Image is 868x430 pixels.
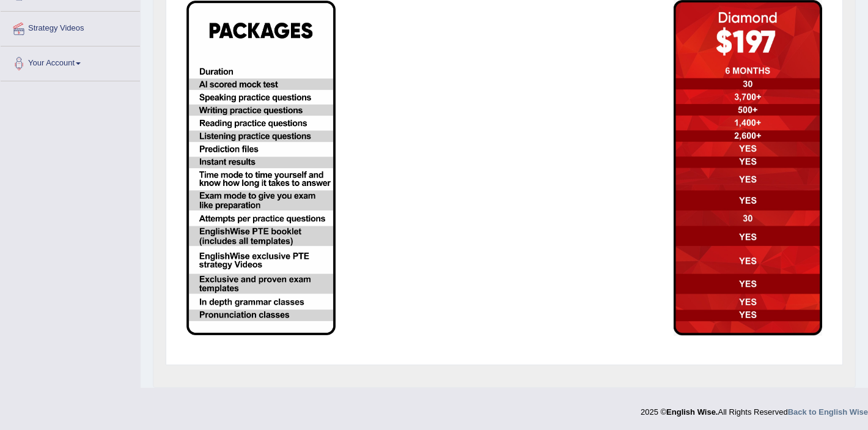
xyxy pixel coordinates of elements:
strong: English Wise. [666,407,718,417]
a: Back to English Wise [788,407,868,417]
div: 2025 © All Rights Reserved [641,400,868,418]
img: EW package [186,1,336,335]
a: Your Account [1,46,140,77]
a: Strategy Videos [1,12,140,42]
